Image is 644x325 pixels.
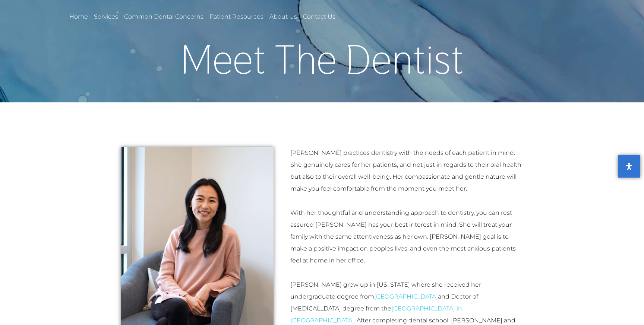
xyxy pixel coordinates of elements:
[123,8,205,25] a: Common Dental Concerns
[290,207,523,267] p: With her thoughtful and understanding approach to dentistry, you can rest assured [PERSON_NAME] h...
[290,147,523,195] p: [PERSON_NAME] practices dentistry with the needs of each patient in mind. She genuinely cares for...
[68,8,89,25] a: Home
[374,293,438,300] a: [GEOGRAPHIC_DATA]
[68,8,443,25] nav: Menu
[302,8,337,25] a: Contact Us
[208,8,265,25] a: Patient Resources
[110,39,534,80] h1: Meet The Dentist
[618,155,640,178] button: Open Accessibility Panel
[268,8,298,25] a: About Us
[93,8,119,25] a: Services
